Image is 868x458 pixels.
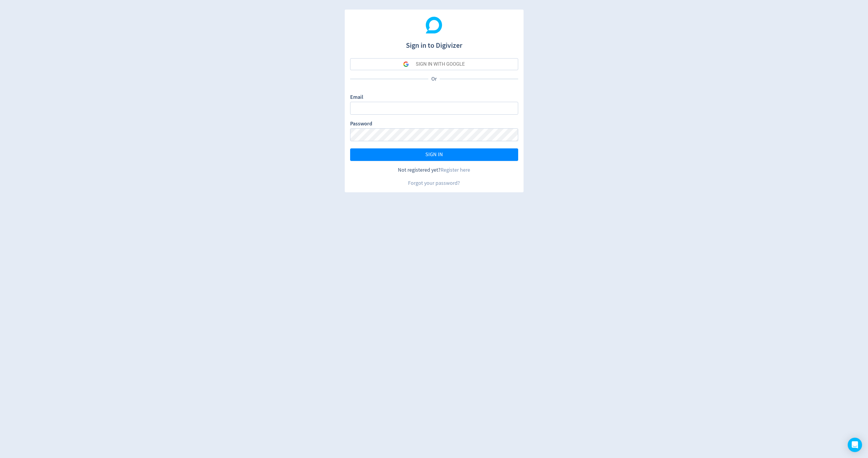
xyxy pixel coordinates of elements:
h1: Sign in to Digivizer [350,35,518,51]
img: Digivizer Logo [426,17,442,33]
p: Or [428,75,440,83]
div: SIGN IN WITH GOOGLE [416,58,465,70]
button: SIGN IN [350,148,518,161]
div: Open Intercom Messenger [848,438,862,452]
label: Email [350,93,363,102]
a: Register here [441,167,470,173]
a: Forgot your password? [408,180,460,187]
button: SIGN IN WITH GOOGLE [350,58,518,70]
div: Not registered yet? [350,166,518,174]
span: SIGN IN [425,152,443,157]
label: Password [350,120,372,128]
